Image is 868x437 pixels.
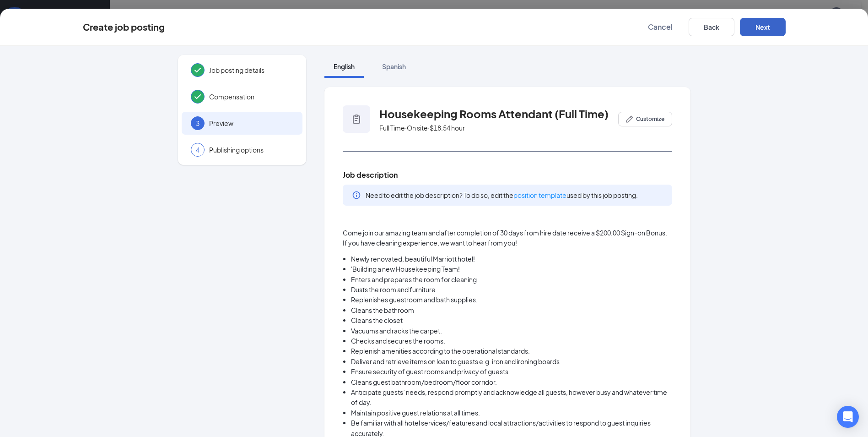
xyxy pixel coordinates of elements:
[636,115,664,123] span: Customize
[626,115,633,123] svg: PencilIcon
[689,18,734,36] button: Back
[366,191,638,199] span: Need to edit the job description? To do so, edit the used by this job posting.
[351,295,672,305] li: Replenishes guestroom and bath supplies.
[351,264,672,274] li: 'Building a new Housekeeping Team!
[379,123,405,132] span: Full Time
[351,274,672,284] li: Enters and prepares the room for cleaning
[196,119,199,128] span: 3
[351,356,672,366] li: Deliver and retrieve items on loan to guests e.g. iron and ironing boards
[192,91,203,102] svg: Checkmark
[196,145,199,154] span: 4
[351,305,672,315] li: Cleans the bathroom
[382,62,406,71] div: Spanish
[351,254,672,264] li: Newly renovated, beautiful Marriott hotel!
[83,22,165,32] div: Create job posting
[618,112,672,126] button: PencilIconCustomize
[334,62,355,71] div: English
[740,18,786,36] button: Next
[513,191,566,199] a: position template
[209,92,293,101] span: Compensation
[351,315,672,325] li: Cleans the closet
[343,170,672,180] span: Job description
[637,18,683,36] button: Cancel
[405,123,428,132] span: ‧ On site
[379,107,609,120] span: Housekeeping Rooms Attendant (Full Time)
[648,22,673,32] span: Cancel
[209,66,293,75] span: Job posting details
[351,114,362,125] svg: Clipboard
[351,336,672,346] li: Checks and secures the rooms.
[343,228,672,248] p: Come join our amazing team and after completion of 30 days from hire date receive a $200.00 Sign-...
[209,145,293,154] span: Publishing options
[351,346,672,356] li: Replenish amenities according to the operational standards.
[351,366,672,377] li: Ensure security of guest rooms and privacy of guests
[428,123,465,132] span: ‧ $18.54 hour
[352,191,361,200] svg: Info
[351,326,672,336] li: Vacuums and racks the carpet.
[351,387,672,408] li: Anticipate guests’ needs, respond promptly and acknowledge all guests, however busy and whatever ...
[192,65,203,76] svg: Checkmark
[351,284,672,295] li: Dusts the room and furniture
[351,408,672,418] li: Maintain positive guest relations at all times.
[351,377,672,387] li: Cleans guest bathroom/bedroom/floor corridor.
[837,406,859,428] div: Open Intercom Messenger
[209,119,293,128] span: Preview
